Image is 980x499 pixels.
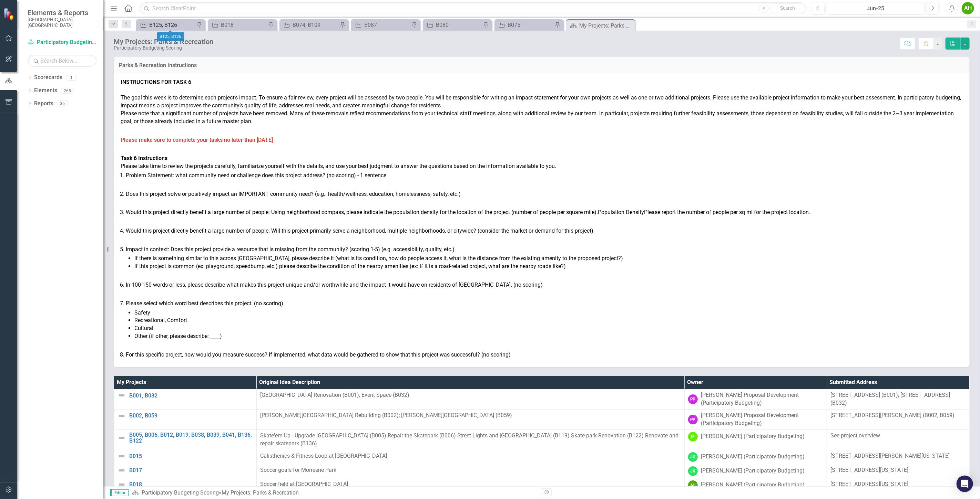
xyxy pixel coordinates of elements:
[293,21,338,29] div: B074, B109
[118,412,126,420] img: Not Defined
[61,88,74,94] div: 265
[830,412,955,418] span: [STREET_ADDRESS][PERSON_NAME] (B002, B059)
[260,467,336,473] span: Soccer goals for Morreene Park
[114,478,257,492] td: Double-Click to Edit Right Click for Context Menu
[132,489,537,497] div: »
[827,389,970,410] td: Double-Click to Edit
[701,467,805,475] div: [PERSON_NAME] (Participatory Budgeting)
[688,452,698,462] div: JK
[260,432,679,447] span: Skate'em Up - Upgrade [GEOGRAPHIC_DATA] (B005) Repair the Skatepark (B006) Street Lights and [GEO...
[830,392,950,406] span: [STREET_ADDRESS] (B001); [STREET_ADDRESS] (B032)
[256,450,684,464] td: Double-Click to Edit
[830,432,880,439] span: See project overview
[701,391,824,407] div: [PERSON_NAME] Proposal Development (Participatory Budgeting)
[121,163,556,169] span: Please take time to review the projects carefully, familiarize yourself with the details, and use...
[260,392,409,398] span: [GEOGRAPHIC_DATA] Renovation (B001); Event Space (B032)
[830,453,950,459] span: [STREET_ADDRESS][PERSON_NAME][US_STATE]
[121,94,961,109] span: The goal this week is to determine each project’s impact. To ensure a fair review, every project ...
[118,452,126,460] img: Not Defined
[827,478,970,492] td: Double-Click to Edit
[353,21,410,29] a: B087
[256,429,684,450] td: Double-Click to Edit
[684,429,827,450] td: Double-Click to Edit
[770,3,805,13] button: Search
[827,410,970,430] td: Double-Click to Edit
[129,453,253,459] a: B015
[28,17,96,28] small: [GEOGRAPHIC_DATA], [GEOGRAPHIC_DATA]
[114,389,257,410] td: Double-Click to Edit Right Click for Context Menu
[118,391,126,400] img: Not Defined
[118,434,126,442] img: Not Defined
[157,32,184,41] div: B125, B126
[134,317,187,323] span: Recreational, Comfort
[34,100,53,108] a: Reports
[256,410,684,430] td: Double-Click to Edit
[114,464,257,478] td: Double-Click to Edit Right Click for Context Menu
[114,410,257,430] td: Double-Click to Edit Right Click for Context Menu
[684,464,827,478] td: Double-Click to Edit
[119,62,964,68] h3: Parks & Recreation Instructions
[256,478,684,492] td: Double-Click to Edit
[701,433,805,440] div: [PERSON_NAME] (Participatory Budgeting)
[256,389,684,410] td: Double-Click to Edit
[118,466,126,475] img: Not Defined
[281,21,338,29] a: B074, B109
[126,282,543,288] span: In 100-150 words or less, please describe what makes this project unique and/or worthwhile and th...
[701,453,805,461] div: [PERSON_NAME] (Participatory Budgeting)
[121,79,191,85] strong: INSTRUCTIONS FOR TASK 6
[684,410,827,430] td: Double-Click to Edit
[579,21,633,30] div: My Projects: Parks & Recreation
[260,481,348,487] span: Soccer field at [GEOGRAPHIC_DATA]
[134,333,222,339] span: Other (if other, please describe: ____)
[126,191,461,197] span: Does this project solve or positively impact an IMPORTANT community need? (e.g.: health/wellness,...
[138,21,195,29] a: B125, B126
[28,9,96,17] span: Elements & Reports
[57,101,68,107] div: 36
[134,255,623,262] span: If there is something similar to this across [GEOGRAPHIC_DATA], please describe it (what is its c...
[3,8,16,20] img: ClearPoint Strategy
[829,4,922,13] div: Jun-25
[425,21,481,29] a: B080
[701,481,805,489] div: [PERSON_NAME] (Participatory Budgeting)
[364,21,410,29] div: B087
[66,75,77,81] div: 1
[129,432,253,444] a: B005, B006, B012, B019, B038, B039, B041, B136, B122
[598,209,644,215] a: Population Density
[962,2,974,14] button: AH
[126,172,386,179] span: Problem Statement: what community need or challenge does this project address? (no scoring) - 1 s...
[957,476,973,492] div: Open Intercom Messenger
[684,450,827,464] td: Double-Click to Edit
[118,480,126,489] img: Not Defined
[256,464,684,478] td: Double-Click to Edit
[827,450,970,464] td: Double-Click to Edit
[134,309,150,316] span: Safety
[827,429,970,450] td: Double-Click to Edit
[140,2,807,14] input: Search ClearPoint...
[222,489,299,496] div: My Projects: Parks & Recreation
[28,39,96,46] a: Participatory Budgeting Scoring
[129,467,253,474] a: B017
[134,325,153,331] span: Cultural
[121,110,954,125] span: Please note that a significant number of projects have been removed. Many of these removals refle...
[126,209,810,215] span: Would this project directly benefit a large number of people: Using neighborhood compass, please ...
[496,21,553,29] a: B075
[688,415,698,424] div: PP
[34,87,57,95] a: Elements
[126,351,511,358] span: For this specific project, how would you measure success? If implemented, what data would be gath...
[221,21,266,29] div: B018
[210,21,266,29] a: B018
[688,480,698,490] div: AH
[684,478,827,492] td: Double-Click to Edit
[126,227,593,234] span: Would this project directly benefit a large number of people: Will this project primarily serve a...
[701,412,824,427] div: [PERSON_NAME] Proposal Development (Participatory Budgeting)
[129,413,253,419] a: B002, B059
[121,155,167,161] strong: Task 6 Instructions
[28,55,96,67] input: Search Below...
[260,412,512,418] span: [PERSON_NAME][GEOGRAPHIC_DATA] Rebuilding (B002); [PERSON_NAME][GEOGRAPHIC_DATA] (B059)
[114,45,213,51] div: Participatory Budgeting Scoring
[830,481,908,487] span: [STREET_ADDRESS][US_STATE]
[129,393,253,399] a: B001, B032
[129,481,253,488] a: B018
[134,263,566,269] span: If this project is common (ex: playground, speedbump, etc.) please describe the condition of the ...
[688,394,698,404] div: PP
